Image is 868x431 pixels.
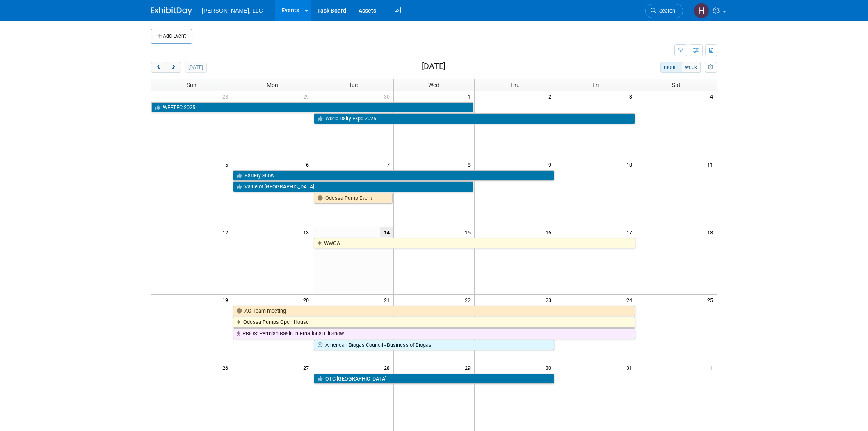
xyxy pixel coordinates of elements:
span: 18 [706,227,717,237]
span: 27 [302,362,313,373]
span: Search [656,8,675,14]
span: 29 [302,91,313,101]
span: 1 [467,91,474,101]
span: Fri [592,82,599,88]
a: Odessa Pump Event [314,193,393,204]
span: 17 [626,227,636,237]
span: 20 [302,295,313,305]
span: 15 [464,227,474,237]
a: Value of [GEOGRAPHIC_DATA] [233,181,473,192]
a: OTC [GEOGRAPHIC_DATA] [314,374,554,384]
span: 26 [222,362,232,373]
span: 2 [548,91,555,101]
span: 28 [222,91,232,101]
i: Personalize Calendar [708,65,713,70]
span: 1 [709,362,717,373]
a: PBIOS: Permian Basin International Oil Show [233,328,635,339]
button: month [660,62,682,73]
span: Thu [510,82,520,88]
span: 25 [706,295,717,305]
button: next [166,62,181,73]
a: AG Team meeting [233,306,635,316]
span: 9 [548,159,555,170]
button: week [682,62,701,73]
a: WEFTEC 2025 [151,102,473,113]
a: World Dairy Expo 2025 [314,113,635,124]
a: Battery Show [233,170,554,181]
span: Mon [267,82,278,88]
span: 12 [222,227,232,237]
span: 22 [464,295,474,305]
a: Search [645,4,683,18]
span: 16 [545,227,555,237]
span: 5 [224,159,232,170]
span: Sun [187,82,196,88]
button: myCustomButton [705,62,717,73]
span: 28 [383,362,393,373]
h2: [DATE] [422,62,445,71]
span: Tue [349,82,358,88]
span: 19 [222,295,232,305]
span: Wed [428,82,439,88]
a: Odessa Pumps Open House [233,317,635,328]
button: [DATE] [185,62,207,73]
span: 23 [545,295,555,305]
span: 14 [380,227,393,237]
span: 8 [467,159,474,170]
button: Add Event [151,29,192,44]
span: 10 [626,159,636,170]
a: WWOA [314,238,635,249]
span: 13 [302,227,313,237]
span: Sat [672,82,681,88]
span: 24 [626,295,636,305]
a: American Biogas Council - Business of Biogas [314,340,554,351]
span: 3 [628,91,636,101]
span: 29 [464,362,474,373]
span: 7 [386,159,393,170]
span: 30 [383,91,393,101]
span: 31 [626,362,636,373]
span: 11 [706,159,717,170]
span: 4 [709,91,717,101]
span: 6 [305,159,313,170]
button: prev [151,62,166,73]
span: 30 [545,362,555,373]
img: Hannah Mulholland [694,3,709,18]
img: ExhibitDay [151,7,192,15]
span: [PERSON_NAME], LLC [202,7,263,14]
span: 21 [383,295,393,305]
